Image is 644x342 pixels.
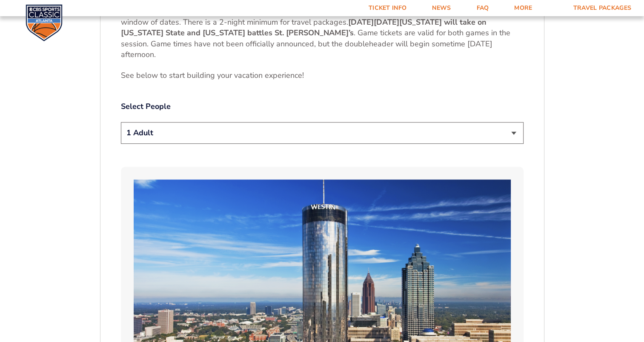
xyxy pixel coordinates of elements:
[348,17,399,27] strong: [DATE][DATE]
[121,28,510,59] span: . Game tickets are valid for both games in the session. Game times have not been officially annou...
[269,70,304,80] span: xperience!
[121,70,524,81] p: See below to start building your vacation e
[26,4,63,41] img: CBS Sports Classic
[121,6,512,27] span: Note that standard packages range from [DATE] to [DATE]. You can choose 2-night and 3-night stays...
[121,101,524,112] label: Select People
[121,17,487,38] strong: [US_STATE] will take on [US_STATE] State and [US_STATE] battles St. [PERSON_NAME]’s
